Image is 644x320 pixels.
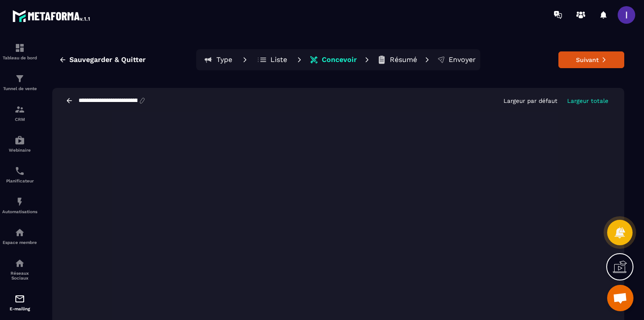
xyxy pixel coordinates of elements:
[2,178,37,183] p: Planificateur
[2,251,37,287] a: social-networksocial-networkRéseaux Sociaux
[12,8,91,24] img: logo
[14,166,25,176] img: scheduler
[504,98,558,104] p: Largeur par défaut
[2,159,37,190] a: schedulerschedulerPlanificateur
[14,135,25,145] img: automations
[607,285,633,311] a: Ouvrir le chat
[2,67,37,98] a: formationformationTunnel de vente
[501,97,560,105] button: Largeur par défaut
[252,51,292,69] button: Liste
[2,240,37,245] p: Espace membre
[2,98,37,128] a: formationformationCRM
[2,86,37,91] p: Tunnel de vente
[52,52,152,68] button: Sauvegarder & Quitter
[2,190,37,221] a: automationsautomationsAutomatisations
[2,271,37,280] p: Réseaux Sociaux
[449,55,476,64] p: Envoyer
[14,73,25,84] img: formation
[322,55,357,64] p: Concevoir
[14,196,25,207] img: automations
[14,227,25,238] img: automations
[374,51,420,69] button: Résumé
[216,55,232,64] p: Type
[2,36,37,67] a: formationformationTableau de bord
[2,209,37,214] p: Automatisations
[2,128,37,159] a: automationsautomationsWebinaire
[270,55,287,64] p: Liste
[14,294,25,304] img: email
[2,117,37,122] p: CRM
[307,51,360,69] button: Concevoir
[435,51,479,69] button: Envoyer
[567,98,608,104] p: Largeur totale
[198,51,237,69] button: Type
[390,55,417,64] p: Résumé
[2,148,37,153] p: Webinaire
[2,287,37,318] a: emailemailE-mailing
[565,97,611,105] button: Largeur totale
[2,55,37,60] p: Tableau de bord
[2,221,37,251] a: automationsautomationsEspace membre
[2,306,37,311] p: E-mailing
[14,43,25,53] img: formation
[558,51,624,68] button: Suivant
[14,258,25,269] img: social-network
[69,55,146,64] span: Sauvegarder & Quitter
[14,104,25,115] img: formation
